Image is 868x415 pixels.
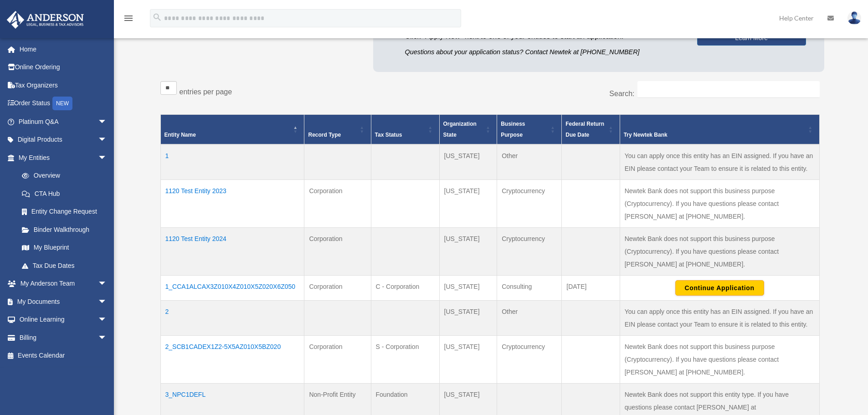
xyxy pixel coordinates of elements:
[371,276,439,301] td: C - Corporation
[497,115,562,145] th: Business Purpose: Activate to sort
[620,301,819,336] td: You can apply once this entity has an EIN assigned. If you have an EIN please contact your Team t...
[443,121,477,138] span: Organization State
[160,336,304,384] td: 2_SCB1CADEX1Z2-5X5AZ010X5BZ020
[497,180,562,228] td: Cryptocurrency
[620,144,819,180] td: You can apply once this entity has an EIN assigned. If you have an EIN please contact your Team t...
[6,292,121,311] a: My Documentsarrow_drop_down
[152,12,162,22] i: search
[6,58,121,77] a: Online Ordering
[624,129,806,140] div: Try Newtek Bank
[6,40,121,58] a: Home
[439,115,497,145] th: Organization State: Activate to sort
[675,280,764,296] button: Continue Application
[98,275,116,293] span: arrow_drop_down
[304,180,371,228] td: Corporation
[160,180,304,228] td: 1120 Test Entity 2023
[439,228,497,276] td: [US_STATE]
[439,301,497,336] td: [US_STATE]
[304,336,371,384] td: Corporation
[308,132,341,138] span: Record Type
[620,115,819,145] th: Try Newtek Bank : Activate to sort
[160,301,304,336] td: 2
[6,131,121,149] a: Digital Productsarrow_drop_down
[13,167,112,185] a: Overview
[6,328,121,347] a: Billingarrow_drop_down
[565,121,604,138] span: Federal Return Due Date
[160,228,304,276] td: 1120 Test Entity 2024
[497,276,562,301] td: Consulting
[13,220,116,239] a: Binder Walkthrough
[439,336,497,384] td: [US_STATE]
[375,132,402,138] span: Tax Status
[160,115,304,145] th: Entity Name: Activate to invert sorting
[439,276,497,301] td: [US_STATE]
[371,336,439,384] td: S - Corporation
[6,76,121,94] a: Tax Organizers
[620,228,819,276] td: Newtek Bank does not support this business purpose (Cryptocurrency). If you have questions please...
[98,131,116,149] span: arrow_drop_down
[6,113,121,131] a: Platinum Q&Aarrow_drop_down
[501,121,525,138] span: Business Purpose
[160,276,304,301] td: 1_CCA1ALCAX3Z010X4Z010X5Z020X6Z050
[123,16,134,24] a: menu
[13,184,116,203] a: CTA Hub
[497,336,562,384] td: Cryptocurrency
[405,46,683,58] p: Questions about your application status? Contact Newtek at [PHONE_NUMBER]
[562,115,620,145] th: Federal Return Due Date: Activate to sort
[497,144,562,180] td: Other
[497,228,562,276] td: Cryptocurrency
[620,180,819,228] td: Newtek Bank does not support this business purpose (Cryptocurrency). If you have questions please...
[620,336,819,384] td: Newtek Bank does not support this business purpose (Cryptocurrency). If you have questions please...
[180,88,232,96] label: entries per page
[609,90,634,97] label: Search:
[304,276,371,301] td: Corporation
[98,328,116,347] span: arrow_drop_down
[52,97,72,110] div: NEW
[439,180,497,228] td: [US_STATE]
[4,11,87,29] img: Anderson Advisors Platinum Portal
[98,311,116,329] span: arrow_drop_down
[6,311,121,329] a: Online Learningarrow_drop_down
[98,292,116,311] span: arrow_drop_down
[6,275,121,293] a: My Anderson Teamarrow_drop_down
[847,11,861,25] img: User Pic
[6,347,121,365] a: Events Calendar
[497,301,562,336] td: Other
[13,239,116,257] a: My Blueprint
[6,94,121,113] a: Order StatusNEW
[371,115,439,145] th: Tax Status: Activate to sort
[13,203,116,221] a: Entity Change Request
[13,256,116,275] a: Tax Due Dates
[123,13,134,24] i: menu
[439,144,497,180] td: [US_STATE]
[160,144,304,180] td: 1
[304,228,371,276] td: Corporation
[6,149,116,167] a: My Entitiesarrow_drop_down
[562,276,620,301] td: [DATE]
[98,113,116,131] span: arrow_drop_down
[98,149,116,167] span: arrow_drop_down
[304,115,371,145] th: Record Type: Activate to sort
[164,132,196,138] span: Entity Name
